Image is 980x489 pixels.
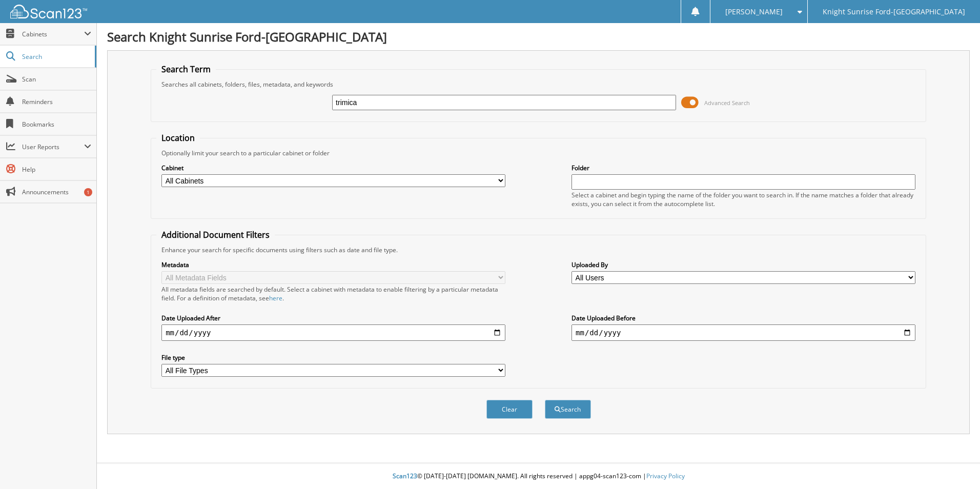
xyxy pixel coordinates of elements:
[571,314,915,322] label: Date Uploaded Before
[161,353,505,362] label: File type
[161,260,505,269] label: Metadata
[156,80,921,89] div: Searches all cabinets, folders, files, metadata, and keywords
[84,188,92,196] div: 1
[725,9,783,15] span: [PERSON_NAME]
[161,314,505,322] label: Date Uploaded After
[107,28,970,45] h1: Search Knight Sunrise Ford-[GEOGRAPHIC_DATA]
[646,472,685,480] a: Privacy Policy
[823,9,965,15] span: Knight Sunrise Ford-[GEOGRAPHIC_DATA]
[269,294,282,302] a: here
[161,285,505,302] div: All metadata fields are searched by default. Select a cabinet with metadata to enable filtering b...
[156,246,921,254] div: Enhance your search for specific documents using filters such as date and file type.
[156,149,921,157] div: Optionally limit your search to a particular cabinet or folder
[571,191,915,208] div: Select a cabinet and begin typing the name of the folder you want to search in. If the name match...
[156,64,216,75] legend: Search Term
[22,30,84,38] span: Cabinets
[22,75,91,84] span: Scan
[571,164,915,172] label: Folder
[704,99,750,107] span: Advanced Search
[156,132,200,144] legend: Location
[545,400,591,419] button: Search
[22,165,91,174] span: Help
[161,324,505,341] input: start
[486,400,533,419] button: Clear
[97,464,980,489] div: © [DATE]-[DATE] [DOMAIN_NAME]. All rights reserved | appg04-scan123-com |
[571,324,915,341] input: end
[22,142,84,151] span: User Reports
[22,188,91,196] span: Announcements
[393,472,417,480] span: Scan123
[22,97,91,106] span: Reminders
[156,229,275,240] legend: Additional Document Filters
[929,440,980,489] iframe: Chat Widget
[571,260,915,269] label: Uploaded By
[10,5,87,18] img: scan123-logo-white.svg
[22,120,91,129] span: Bookmarks
[22,52,90,61] span: Search
[161,164,505,172] label: Cabinet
